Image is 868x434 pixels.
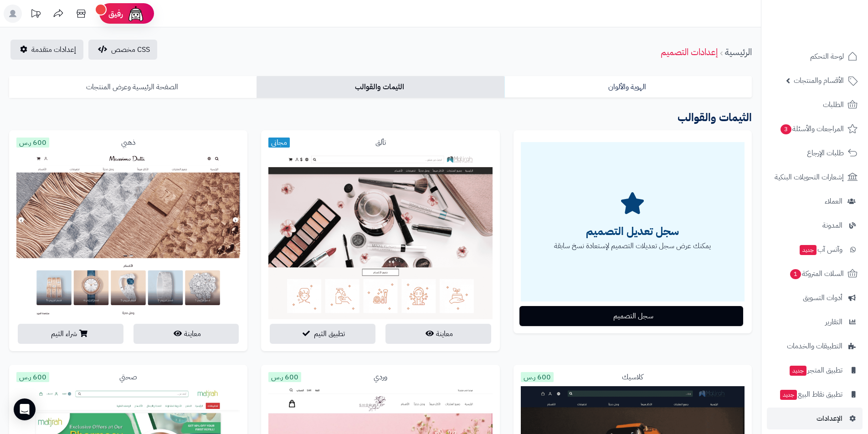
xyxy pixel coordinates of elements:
div: يمكنك عرض سجل تعديلات التصميم لإستعادة نسخ سابقة [521,142,745,301]
a: إشعارات التحويلات البنكية [767,166,863,188]
span: رفيق [108,8,123,19]
span: جديد [790,366,806,376]
span: CSS مخصص [111,44,150,55]
a: لوحة التحكم [767,46,863,67]
span: لوحة التحكم [810,50,844,63]
div: Open Intercom Messenger [14,398,36,420]
span: 600 ر.س [16,138,49,148]
span: 1 [790,269,801,280]
button: تطبيق الثيم [270,324,375,344]
span: تطبيق نقاط البيع [779,388,842,401]
span: التطبيقات والخدمات [787,340,842,352]
span: أدوات التسويق [803,291,842,304]
a: الثيمات والقوالب [257,76,504,98]
a: المراجعات والأسئلة3 [767,118,863,140]
span: تطبيق المتجر [789,364,842,377]
a: تحديثات المنصة [24,5,47,25]
a: التطبيقات والخدمات [767,335,863,357]
div: وردي [268,372,492,383]
a: الهوية والألوان [504,76,752,98]
span: 600 ر.س [521,372,554,382]
a: الطلبات [767,94,863,116]
span: المدونة [822,219,842,232]
span: الطلبات [823,98,844,111]
span: جديد [780,390,797,400]
span: 3 [780,124,792,135]
a: الإعدادات [767,408,863,429]
span: جديد [800,245,817,255]
button: شراء الثيم [18,324,123,344]
a: السلات المتروكة1 [767,263,863,285]
span: السلات المتروكة [789,267,844,280]
div: صحتي [16,372,240,383]
span: طلبات الإرجاع [807,147,844,159]
span: التقارير [825,316,842,328]
a: إعدادات التصميم [661,45,718,59]
span: وآتس آب [799,243,842,256]
span: الإعدادات [817,412,842,425]
a: المدونة [767,214,863,236]
h3: الثيمات والقوالب [9,108,752,127]
div: كلاسيك [521,372,745,383]
h2: سجل تعديل التصميم [521,222,745,241]
a: وآتس آبجديد [767,239,863,260]
a: تطبيق المتجرجديد [767,359,863,381]
div: تألق [268,138,492,148]
div: ذهبي [16,138,240,148]
a: الرئيسية [725,45,752,59]
img: logo-2.png [806,10,859,29]
span: مجاني [268,138,290,148]
a: تطبيق نقاط البيعجديد [767,383,863,405]
span: الأقسام والمنتجات [794,74,844,87]
span: العملاء [825,195,842,208]
span: 600 ر.س [268,372,301,382]
a: التقارير [767,311,863,333]
button: معاينة [385,324,491,344]
span: تطبيق الثيم [314,328,345,339]
img: ai-face.png [127,5,145,23]
button: معاينة [134,324,239,344]
button: CSS مخصص [88,40,157,60]
a: العملاء [767,190,863,212]
a: إعدادات متقدمة [10,40,83,60]
span: إعدادات متقدمة [31,44,76,55]
a: الصفحة الرئيسية وعرض المنتجات [9,76,257,98]
button: سجل التصميم [519,306,743,326]
span: 600 ر.س [16,372,49,382]
a: طلبات الإرجاع [767,142,863,164]
span: المراجعات والأسئلة [780,123,844,135]
a: أدوات التسويق [767,287,863,309]
span: إشعارات التحويلات البنكية [775,171,844,184]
